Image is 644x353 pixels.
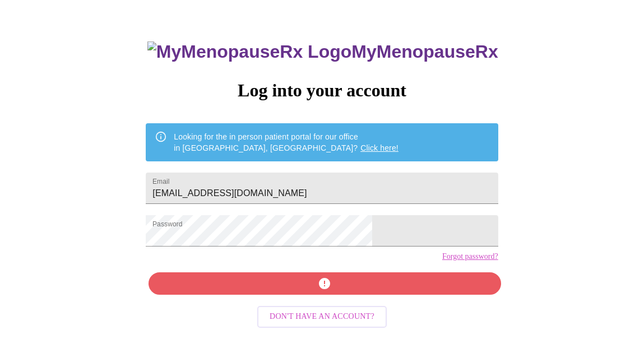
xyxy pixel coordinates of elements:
[442,252,498,261] a: Forgot password?
[174,127,399,158] div: Looking for the in person patient portal for our office in [GEOGRAPHIC_DATA], [GEOGRAPHIC_DATA]?
[270,310,374,324] span: Don't have an account?
[147,41,351,62] img: MyMenopauseRx Logo
[147,41,498,62] h3: MyMenopauseRx
[360,143,399,152] a: Click here!
[146,80,498,101] h3: Log into your account
[257,306,387,328] button: Don't have an account?
[254,311,390,321] a: Don't have an account?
